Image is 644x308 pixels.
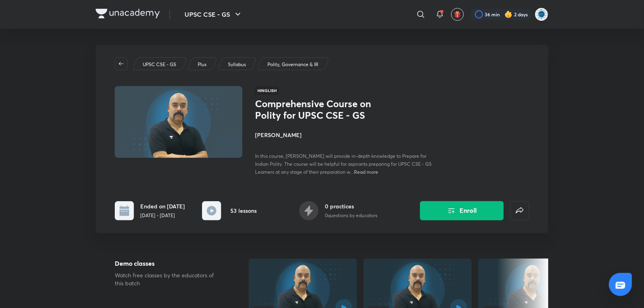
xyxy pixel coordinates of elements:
p: 0 questions by educators [325,212,377,219]
button: avatar [451,8,464,21]
h5: Demo classes [115,259,223,268]
button: Enroll [420,201,504,220]
a: Plus [196,61,208,68]
p: Syllabus [228,61,246,68]
a: UPSC CSE - GS [141,61,178,68]
p: Polity, Governance & IR [267,61,318,68]
p: [DATE] - [DATE] [140,212,185,219]
p: Plus [198,61,206,68]
h6: 53 lessons [231,206,257,215]
img: avatar [454,11,461,18]
span: Hinglish [255,86,279,95]
span: In this course, [PERSON_NAME] will provide in-depth knowledge to Prepare for Indian Polity. The c... [255,153,433,175]
h1: Comprehensive Course on Polity for UPSC CSE - GS [255,98,385,121]
p: Watch free classes by the educators of this batch [115,271,223,287]
img: streak [505,10,512,18]
a: Polity, Governance & IR [266,61,320,68]
img: Thumbnail [114,85,243,159]
h6: Ended on [DATE] [140,202,185,210]
p: UPSC CSE - GS [143,61,176,68]
h4: [PERSON_NAME] [255,131,434,139]
button: false [510,201,529,220]
a: Syllabus [227,61,247,68]
img: supriya Clinical research [535,8,548,21]
img: Company Logo [96,9,160,18]
h6: 0 practices [325,202,377,210]
button: UPSC CSE - GS [180,6,247,22]
span: Read more [354,169,378,175]
a: Company Logo [96,9,160,20]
